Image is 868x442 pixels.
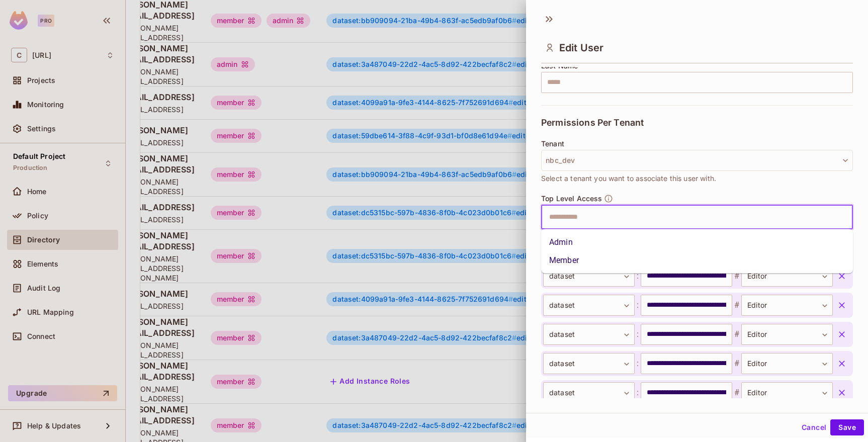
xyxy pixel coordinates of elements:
[543,353,635,374] div: dataset
[732,299,741,311] span: #
[741,324,833,345] div: Editor
[732,328,741,340] span: #
[543,295,635,316] div: dataset
[732,358,741,370] span: #
[543,382,635,403] div: dataset
[798,419,830,435] button: Cancel
[830,419,864,435] button: Save
[541,195,602,203] span: Top Level Access
[541,140,564,148] span: Tenant
[635,387,641,399] span: :
[635,328,641,340] span: :
[741,295,833,316] div: Editor
[541,118,644,128] span: Permissions Per Tenant
[732,387,741,399] span: #
[847,216,849,218] button: Close
[541,251,853,270] li: Member
[741,266,833,287] div: Editor
[635,358,641,370] span: :
[541,173,716,184] span: Select a tenant you want to associate this user with.
[741,382,833,403] div: Editor
[543,266,635,287] div: dataset
[635,299,641,311] span: :
[541,233,853,251] li: Admin
[741,353,833,374] div: Editor
[732,270,741,282] span: #
[541,150,853,171] button: nbc_dev
[559,42,603,54] span: Edit User
[543,324,635,345] div: dataset
[635,270,641,282] span: :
